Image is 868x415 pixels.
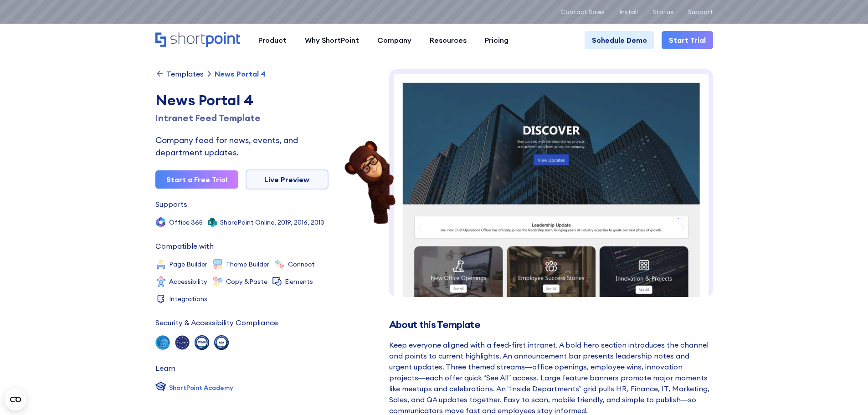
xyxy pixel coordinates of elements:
[226,278,267,285] div: Copy &Paste
[155,32,240,48] a: Home
[220,219,324,225] div: SharePoint Online, 2019, 2016, 2013
[155,381,233,395] a: ShortPoint Academy
[389,319,713,330] h2: About this Template
[285,278,313,285] div: Elements
[421,31,476,49] a: Resources
[155,69,204,78] a: Templates
[155,89,329,111] div: News Portal 4
[585,31,654,49] a: Schedule Demo
[169,278,207,285] div: Accessibility
[226,261,269,267] div: Theme Builder
[296,31,368,49] a: Why ShortPoint
[619,8,638,15] a: Install
[155,319,278,326] div: Security & Accessibility Compliance
[155,134,329,159] div: Company feed for news, events, and department updates.
[652,8,673,15] a: Status
[249,31,296,49] a: Product
[560,8,605,15] a: Contact Sales
[169,296,207,302] div: Integrations
[688,8,713,15] a: Support
[155,170,238,189] a: Start a Free Trial
[169,383,233,393] div: ShortPoint Academy
[368,31,421,49] a: Company
[822,371,868,415] iframe: Chat Widget
[155,111,329,125] h1: Intranet Feed Template
[662,31,713,49] a: Start Trial
[155,242,214,250] div: Compatible with
[166,70,204,77] div: Templates
[246,169,329,190] a: Live Preview
[430,35,467,46] div: Resources
[485,35,508,46] div: Pricing
[288,261,315,267] div: Connect
[305,35,359,46] div: Why ShortPoint
[215,70,266,77] div: News Portal 4
[377,35,411,46] div: Company
[155,364,175,372] div: Learn
[258,35,287,46] div: Product
[155,335,170,350] img: soc 2
[5,389,26,410] button: Open CMP widget
[476,31,518,49] a: Pricing
[169,261,207,267] div: Page Builder
[169,219,203,225] div: Office 365
[155,200,187,208] div: Supports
